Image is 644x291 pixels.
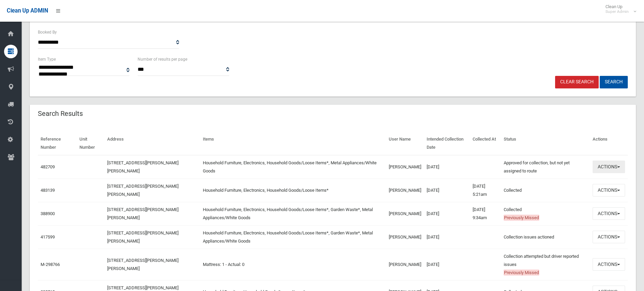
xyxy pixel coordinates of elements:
th: Unit Number [77,132,105,155]
td: Mattress: 1 - Actual: 0 [200,249,386,280]
td: [PERSON_NAME] [386,249,424,280]
button: Actions [593,161,625,173]
td: [DATE] 5:21am [470,179,501,202]
a: [STREET_ADDRESS][PERSON_NAME][PERSON_NAME] [107,184,178,197]
td: [PERSON_NAME] [386,225,424,249]
button: Search [600,76,628,88]
td: Collected [501,179,590,202]
a: 417599 [41,234,55,240]
td: Household Furniture, Electronics, Household Goods/Loose Items*, Garden Waste*, Metal Appliances/W... [200,225,386,249]
th: Collected At [470,132,501,155]
a: [STREET_ADDRESS][PERSON_NAME][PERSON_NAME] [107,258,178,271]
button: Actions [593,258,625,271]
small: Super Admin [605,9,629,14]
td: [DATE] [424,249,470,280]
th: Intended Collection Date [424,132,470,155]
button: Actions [593,231,625,243]
a: [STREET_ADDRESS][PERSON_NAME][PERSON_NAME] [107,207,178,220]
a: [STREET_ADDRESS][PERSON_NAME][PERSON_NAME] [107,230,178,244]
td: Collected [501,202,590,225]
a: [STREET_ADDRESS][PERSON_NAME][PERSON_NAME] [107,160,178,173]
td: [DATE] [424,155,470,179]
th: Reference Number [38,132,77,155]
button: Actions [593,207,625,220]
th: Actions [590,132,628,155]
a: 388900 [41,211,55,216]
td: Household Furniture, Electronics, Household Goods/Loose Items*, Metal Appliances/White Goods [200,155,386,179]
a: Clear Search [555,76,599,88]
span: Previously Missed [504,215,539,221]
td: [DATE] [424,179,470,202]
label: Item Type [38,56,56,63]
td: Collection attempted but driver reported issues [501,249,590,280]
th: Items [200,132,386,155]
td: [PERSON_NAME] [386,202,424,225]
button: Actions [593,184,625,196]
span: Clean Up [602,4,636,14]
a: 482709 [41,164,55,169]
td: Household Furniture, Electronics, Household Goods/Loose Items*, Garden Waste*, Metal Appliances/W... [200,202,386,225]
td: [PERSON_NAME] [386,179,424,202]
span: Clean Up ADMIN [7,7,48,14]
a: 483139 [41,188,55,193]
td: Household Furniture, Electronics, Household Goods/Loose Items* [200,179,386,202]
td: [DATE] [424,225,470,249]
td: Collection issues actioned [501,225,590,249]
td: [DATE] 9:34am [470,202,501,225]
span: Previously Missed [504,270,539,275]
label: Number of results per page [138,56,187,63]
td: [DATE] [424,202,470,225]
label: Booked By [38,28,57,36]
header: Search Results [30,107,91,120]
td: [PERSON_NAME] [386,155,424,179]
th: User Name [386,132,424,155]
a: M-298766 [41,262,60,267]
th: Status [501,132,590,155]
td: Approved for collection, but not yet assigned to route [501,155,590,179]
th: Address [104,132,200,155]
